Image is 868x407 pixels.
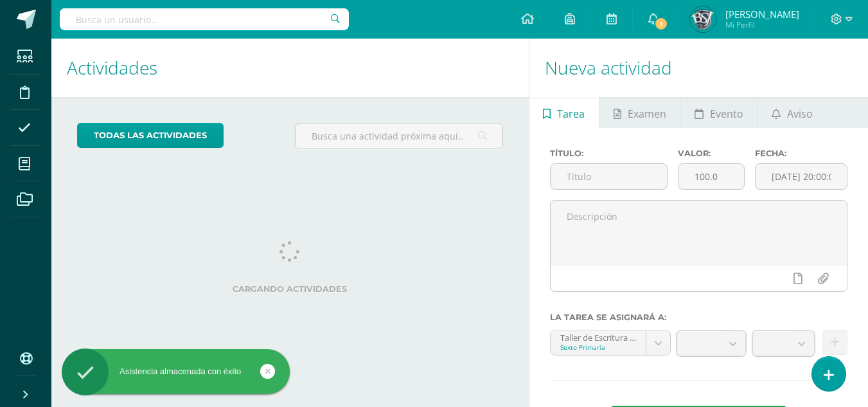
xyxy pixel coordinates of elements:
[545,39,853,97] h1: Nueva actividad
[787,98,813,129] span: Aviso
[599,97,680,128] a: Examen
[529,97,599,128] a: Tarea
[690,6,716,32] img: 065dfccafff6cc22795d8c7af1ef8873.png
[680,97,757,128] a: Evento
[60,8,349,30] input: Busca un usuario...
[560,343,636,352] div: Sexto Primaria
[551,330,670,355] a: Taller de Escritura 'A'Sexto Primaria
[67,39,513,97] h1: Actividades
[77,284,503,294] label: Cargando actividades
[757,97,826,128] a: Aviso
[628,98,666,129] span: Examen
[725,19,799,30] span: Mi Perfil
[653,17,668,31] span: 1
[557,98,585,129] span: Tarea
[756,164,847,189] input: Fecha de entrega
[710,98,743,129] span: Evento
[560,330,636,343] div: Taller de Escritura 'A'
[550,312,847,322] label: La tarea se asignará a:
[678,164,744,189] input: Puntos máximos
[550,149,668,158] label: Título:
[77,123,224,148] a: todas las Actividades
[755,149,847,158] label: Fecha:
[296,123,502,149] input: Busca una actividad próxima aquí...
[551,164,668,189] input: Título
[62,366,290,377] div: Asistencia almacenada con éxito
[725,8,799,21] span: [PERSON_NAME]
[678,149,745,158] label: Valor:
